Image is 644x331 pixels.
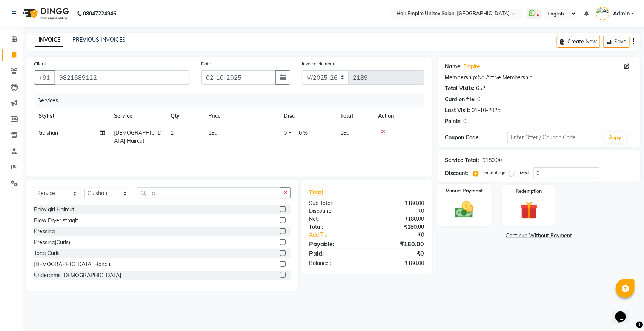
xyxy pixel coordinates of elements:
[518,169,529,176] label: Fixed
[445,95,476,103] div: Card on file:
[204,108,279,125] th: Price
[201,60,212,67] label: Date
[367,223,430,231] div: ₹180.00
[34,70,55,85] button: +91
[208,129,217,136] span: 180
[478,95,481,103] div: 0
[34,60,46,67] label: Client
[34,206,74,214] div: Baby girl Haircut
[303,231,377,239] a: Add Tip
[367,207,430,215] div: ₹0
[604,132,626,143] button: Apply
[309,188,326,196] span: Total
[445,74,633,82] div: No Active Membership
[446,187,483,194] label: Manual Payment
[445,156,480,164] div: Service Total:
[445,134,508,142] div: Coupon Code
[299,129,308,137] span: 0 %
[54,70,190,85] input: Search by Name/Mobile/Email/Code
[464,63,480,71] a: Empire
[482,169,506,176] label: Percentage
[445,169,469,177] div: Discount:
[19,3,71,24] img: logo
[445,106,470,114] div: Last Visit:
[507,132,601,143] input: Enter Offer / Coupon Code
[34,260,112,268] div: [DEMOGRAPHIC_DATA] Haircut
[515,199,543,221] img: _gift.svg
[303,207,367,215] div: Discount:
[445,117,462,125] div: Points:
[303,249,367,258] div: Paid:
[367,239,430,248] div: ₹180.00
[445,85,475,92] div: Total Visits:
[83,3,116,24] b: 08047224946
[34,249,60,257] div: Tong Curls
[449,199,479,220] img: _cash.svg
[284,129,291,137] span: 0 F
[303,223,367,231] div: Total:
[439,232,639,240] a: Continue Without Payment
[445,74,478,82] div: Membership:
[34,228,55,236] div: Pressing
[166,108,204,125] th: Qty
[472,106,501,114] div: 01-10-2025
[34,108,109,125] th: Stylist
[445,63,462,71] div: Name:
[35,94,430,108] div: Services
[483,156,502,164] div: ₹180.00
[279,108,336,125] th: Disc
[34,271,121,279] div: Underarms [DEMOGRAPHIC_DATA]
[171,129,174,136] span: 1
[35,33,63,47] a: INVOICE
[603,36,630,48] button: Save
[613,10,630,18] span: Admin
[367,199,430,207] div: ₹180.00
[336,108,373,125] th: Total
[303,215,367,223] div: Net:
[476,85,486,92] div: 652
[34,239,70,246] div: Pressing(Curls)
[72,36,126,43] a: PREVIOUS INVOICES
[367,249,430,258] div: ₹0
[367,215,430,223] div: ₹180.00
[340,129,349,136] span: 180
[464,117,467,125] div: 0
[294,129,296,137] span: |
[34,217,78,225] div: Blow Dryer stragit
[303,239,367,248] div: Payable:
[109,108,166,125] th: Service
[596,7,609,20] img: Admin
[303,259,367,267] div: Balance :
[557,36,600,48] button: Create New
[612,301,636,323] iframe: chat widget
[114,129,161,144] span: [DEMOGRAPHIC_DATA] Haircut
[303,199,367,207] div: Sub Total:
[373,108,424,125] th: Action
[302,60,335,67] label: Invoice Number
[367,259,430,267] div: ₹180.00
[137,187,280,199] input: Search or Scan
[377,231,430,239] div: ₹0
[38,129,58,136] span: Gulshan
[516,188,542,195] label: Redemption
